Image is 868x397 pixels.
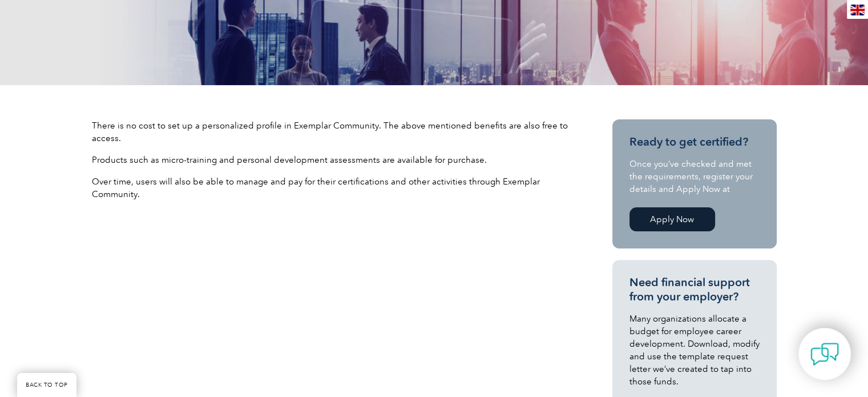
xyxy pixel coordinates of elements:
h3: Ready to get certified? [629,135,760,149]
a: BACK TO TOP [17,373,76,397]
h3: Need financial support from your employer? [629,275,760,304]
img: en [850,5,865,15]
p: Over time, users will also be able to manage and pay for their certifications and other activitie... [92,175,571,200]
p: Once you’ve checked and met the requirements, register your details and Apply Now at [629,158,760,195]
p: There is no cost to set up a personalized profile in Exemplar Community. The above mentioned bene... [92,119,571,145]
a: Apply Now [629,207,715,231]
img: contact-chat.png [810,340,839,368]
p: Products such as micro-training and personal development assessments are available for purchase. [92,154,571,166]
p: Many organizations allocate a budget for employee career development. Download, modify and use th... [629,312,760,388]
